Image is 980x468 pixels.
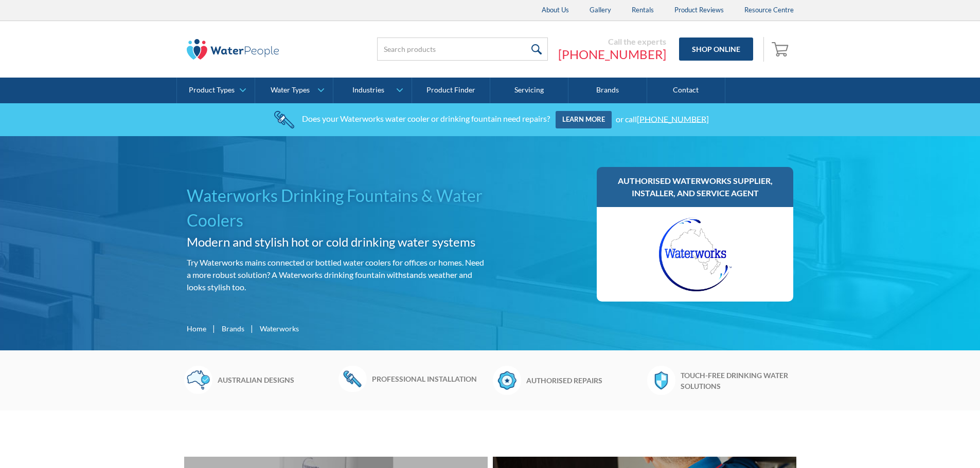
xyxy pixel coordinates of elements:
[558,47,666,62] a: [PHONE_NUMBER]
[187,233,486,251] h2: Modern and stylish hot or cold drinking water systems
[187,323,206,334] a: Home
[647,366,675,395] img: Shield
[637,114,709,123] a: [PHONE_NUMBER]
[607,175,783,199] h3: Authorised Waterworks supplier, installer, and service agent
[568,78,647,103] a: Brands
[260,323,299,334] div: Waterworks
[558,36,666,47] div: Call the experts
[493,366,521,395] img: Badge
[333,78,411,103] a: Industries
[302,114,550,123] div: Does your Waterworks water cooler or drinking fountain need repairs?
[679,38,753,61] a: Shop Online
[659,217,732,291] img: Waterworks
[772,41,791,57] img: shopping cart
[377,38,548,61] input: Search products
[769,37,794,62] a: Open empty cart
[372,373,488,384] h6: Professional installation
[352,86,384,95] div: Industries
[647,78,725,103] a: Contact
[681,370,796,391] h6: Touch-free drinking water solutions
[338,366,367,391] img: Wrench
[616,114,709,123] div: or call
[255,78,333,103] a: Water Types
[271,86,310,95] div: Water Types
[250,322,255,334] div: |
[187,256,486,293] p: Try Waterworks mains connected or bottled water coolers for offices or homes. Need a more robust ...
[412,78,490,103] a: Product Finder
[526,375,642,386] h6: Authorised repairs
[218,375,333,385] h6: Australian designs
[211,322,217,334] div: |
[184,366,212,394] img: Australia
[187,183,486,233] h1: Waterworks Drinking Fountains & Water Coolers
[556,111,612,128] a: Learn more
[222,323,244,334] a: Brands
[189,86,235,95] div: Product Types
[490,78,568,103] a: Servicing
[177,78,255,103] a: Product Types
[187,39,279,60] img: The Water People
